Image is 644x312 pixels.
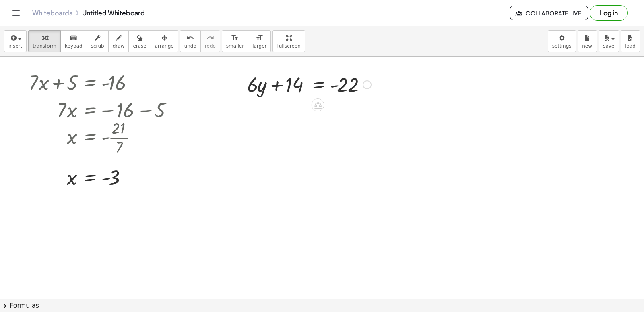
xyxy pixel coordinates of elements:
[272,30,305,52] button: fullscreen
[200,30,220,52] button: redoredo
[256,33,263,43] i: format_size
[222,30,248,52] button: format_sizesmaller
[87,30,109,52] button: scrub
[578,30,597,52] button: new
[10,6,23,19] button: Toggle navigation
[91,43,104,49] span: scrub
[155,43,174,49] span: arrange
[248,30,271,52] button: format_sizelarger
[133,43,146,49] span: erase
[552,43,572,49] span: settings
[8,43,22,49] span: insert
[548,30,576,52] button: settings
[128,30,151,52] button: erase
[231,33,239,43] i: format_size
[65,43,83,49] span: keypad
[277,43,300,49] span: fullscreen
[33,43,56,49] span: transform
[226,43,244,49] span: smaller
[108,30,129,52] button: draw
[4,30,27,52] button: insert
[510,6,588,20] button: Collaborate Live
[180,30,201,52] button: undoundo
[252,43,266,49] span: larger
[151,30,178,52] button: arrange
[621,30,640,52] button: load
[312,98,324,111] div: Apply the same math to both sides of the equation
[599,30,619,52] button: save
[603,43,614,49] span: save
[206,33,214,43] i: redo
[186,33,194,43] i: undo
[32,9,72,17] a: Whiteboards
[590,5,628,21] button: Log in
[184,43,196,49] span: undo
[28,30,61,52] button: transform
[60,30,87,52] button: keyboardkeypad
[205,43,216,49] span: redo
[70,33,77,43] i: keyboard
[582,43,592,49] span: new
[625,43,636,49] span: load
[113,43,125,49] span: draw
[517,9,581,17] span: Collaborate Live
